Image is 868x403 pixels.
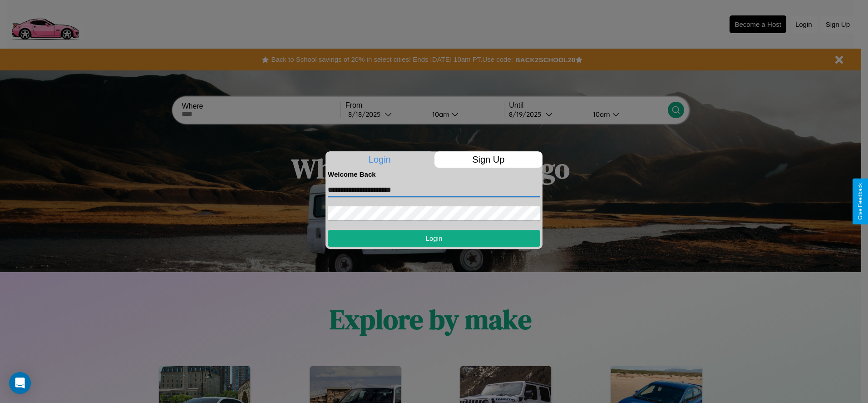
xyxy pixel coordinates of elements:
div: Open Intercom Messenger [9,372,31,394]
div: Give Feedback [857,183,863,220]
button: Login [328,230,540,247]
p: Sign Up [434,151,543,168]
h4: Welcome Back [328,170,540,178]
p: Login [325,151,434,168]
